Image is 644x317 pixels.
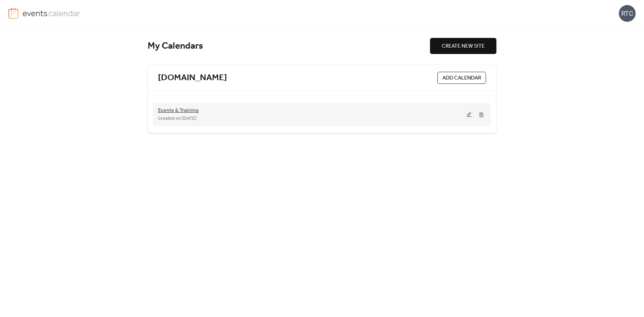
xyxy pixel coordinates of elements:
span: Events & Training [158,107,199,115]
div: RTC [619,5,636,22]
a: [DOMAIN_NAME] [158,72,227,84]
button: CREATE NEW SITE [430,38,496,54]
button: ADD CALENDAR [437,72,486,84]
span: ADD CALENDAR [442,74,481,82]
div: My Calendars [148,40,430,52]
img: logo [8,8,18,19]
a: Events & Training [158,109,199,113]
span: CREATE NEW SITE [442,42,485,50]
span: Created on [DATE] [158,115,196,123]
img: logo-type [22,8,80,18]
